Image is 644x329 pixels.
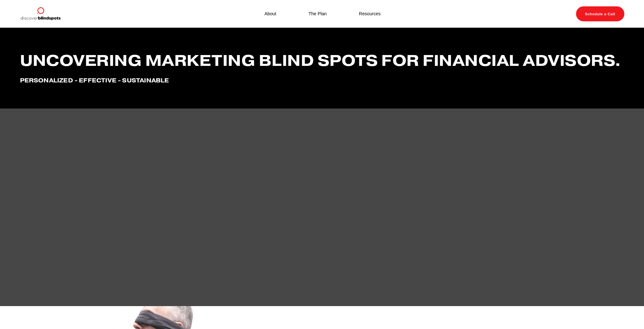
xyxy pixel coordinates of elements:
[308,10,327,18] a: The Plan
[359,10,380,18] a: Resources
[20,7,61,21] img: Discover Blind Spots
[20,52,624,69] h1: Uncovering marketing blind spots for financial advisors.
[576,6,624,21] a: Schedule a Call
[264,10,276,18] a: About
[20,77,624,84] h4: Personalized - effective - Sustainable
